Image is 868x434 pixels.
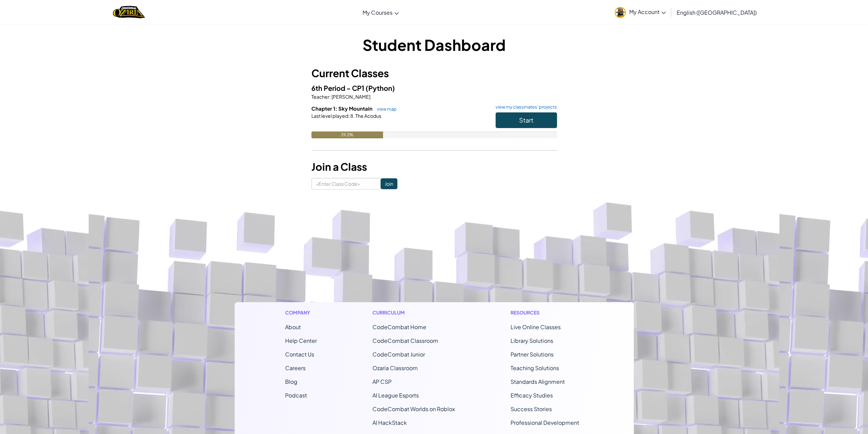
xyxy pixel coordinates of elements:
[348,113,350,119] span: :
[511,364,559,372] a: Teaching Solutions
[511,351,554,358] a: Partner Solutions
[359,3,402,22] a: My Courses
[285,378,297,385] a: Blog
[363,9,393,16] span: My Courses
[285,323,301,331] a: About
[373,106,397,112] a: view map
[311,84,366,92] span: 6th Period - CP1
[311,131,383,138] div: 29.2%
[615,7,626,18] img: avatar
[372,392,419,399] a: AI League Esports
[673,3,760,22] a: English ([GEOGRAPHIC_DATA])
[285,364,306,372] a: Careers
[372,323,426,331] span: CodeCombat Home
[611,1,669,23] a: My Account
[372,378,392,385] a: AP CSP
[113,5,145,19] img: Home
[372,364,418,372] a: Ozaria Classroom
[311,178,381,190] input: <Enter Class Code>
[285,392,307,399] a: Podcast
[381,178,397,189] input: Join
[511,392,553,399] a: Efficacy Studies
[311,113,348,119] span: Last level played
[511,378,565,385] a: Standards Alignment
[372,419,407,426] a: AI HackStack
[496,112,557,128] button: Start
[355,113,381,119] span: The Acodus
[511,309,583,316] h1: Resources
[677,9,757,16] span: English ([GEOGRAPHIC_DATA])
[311,94,329,100] span: Teacher
[285,351,314,358] span: Contact Us
[372,337,438,344] a: CodeCombat Classroom
[511,323,561,331] a: Live Online Classes
[113,5,145,19] a: Ozaria by CodeCombat logo
[285,309,317,316] h1: Company
[329,94,331,100] span: :
[372,405,455,412] a: CodeCombat Worlds on Roblox
[311,105,373,112] span: Chapter 1: Sky Mountain
[511,405,552,412] a: Success Stories
[366,84,395,92] span: (Python)
[331,94,370,100] span: [PERSON_NAME]
[372,351,425,358] a: CodeCombat Junior
[350,113,355,119] span: 8.
[511,337,553,344] a: Library Solutions
[511,419,579,426] a: Professional Development
[311,34,557,55] h1: Student Dashboard
[492,105,557,109] a: view my classmates' projects
[311,159,557,174] h3: Join a Class
[311,66,557,81] h3: Current Classes
[372,309,455,316] h1: Curriculum
[285,337,317,344] a: Help Center
[519,116,533,124] span: Start
[629,8,666,15] span: My Account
